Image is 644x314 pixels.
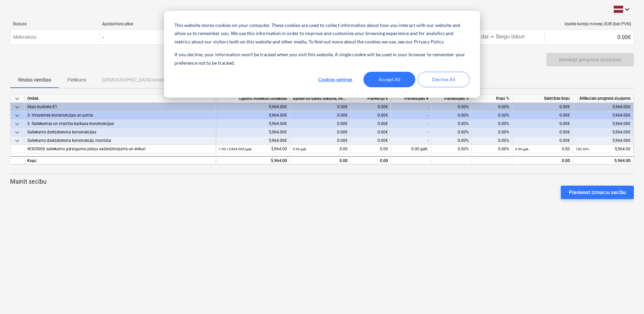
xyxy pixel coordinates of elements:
button: Decline All [418,72,470,87]
div: 0.00% [431,111,472,120]
div: 0.00 [293,145,348,153]
div: Pašreizējā € [351,94,391,103]
div: 0.00€ [512,111,573,120]
input: Beigu datums [494,32,526,42]
button: Cookies settings [309,72,361,87]
p: Rindas vienības [18,76,51,84]
div: 5,964.00€ [573,111,634,120]
div: 0.00% [472,120,512,128]
button: Accept All [363,72,415,87]
div: 0.00€ [290,128,351,136]
div: Pašreizējais % [431,94,472,103]
button: Pievienot izmaiņu secību [561,186,634,199]
div: 0.00€ [351,136,391,145]
div: 0.00 [351,145,391,153]
div: Izpilde kārtējā mēnesī, EUR (bez PVN) [547,22,631,27]
div: Datums [458,22,542,26]
div: Ēkas budžets E1 [27,103,213,111]
i: keyboard_arrow_down [623,5,631,13]
div: 5,964.00€ [216,103,290,111]
div: 0.00% [431,145,472,153]
span: keyboard_arrow_down [13,103,21,111]
div: 0.00% [472,111,512,120]
p: Pielikumi [67,76,86,84]
div: rindas [25,94,216,103]
div: 5,964.00€ [216,128,290,136]
div: 5,964.00 [219,157,287,165]
div: - [490,35,494,39]
div: 0.00% [472,103,512,111]
div: 0.00 [293,157,348,165]
div: Saliekamā dzelzsbetona konstrukcijas [27,128,213,136]
div: Kopā % [472,94,512,103]
div: 0.00% [472,145,512,153]
span: keyboard_arrow_down [13,137,21,145]
span: keyboard_arrow_down [13,95,21,103]
div: 5,964.00€ [216,136,290,145]
small: 1.00 × 5,964.00€ / gab. [219,147,253,151]
small: 0.00 gab. [293,147,307,151]
div: 0.00 [351,156,391,164]
div: 0.00€ [351,111,391,120]
div: Kopā [25,156,216,164]
div: 3- Virszemes konstrukcijas un jumts [27,111,213,120]
div: Cookie banner [164,11,480,98]
div: - [391,111,431,120]
div: Līgumā noteiktās izmaksas [216,94,290,103]
div: 5,964.00€ [216,111,290,120]
small: 100.00% [576,147,589,151]
div: Saistības kopā [512,94,573,103]
div: - [391,136,431,145]
div: 0.00€ [512,103,573,111]
div: 0.00€ [512,128,573,136]
div: 0.00€ [351,120,391,128]
div: Apstiprināts plkst [102,22,186,27]
div: 5,964.00€ [573,120,634,128]
div: 5,964.00€ [573,136,634,145]
p: If you decline, your information won’t be tracked when you visit this website. A single cookie wi... [174,51,470,67]
small: 0.00 gab. [515,147,529,151]
div: 0.00€ [351,128,391,136]
span: keyboard_arrow_down [13,128,21,136]
div: 0.00€ [512,120,573,128]
div: 0.00€ [512,136,573,145]
div: 0.00% [431,136,472,145]
div: 5,964.00 [576,145,631,153]
div: Saliekamā dzelzsbetona konstrukciju montāža [27,136,213,145]
div: 0.00 [515,145,570,153]
div: - [391,103,431,111]
span: keyboard_arrow_down [13,120,21,128]
div: 0.00€ [351,103,391,111]
div: 0.00% [431,128,472,136]
div: - [102,34,104,40]
div: 0.00€ [290,111,351,120]
div: 3. Saliekamās un mūrētās karkasa konstrukcijas [27,120,213,128]
div: Pašreizējais # [391,94,431,103]
div: 5,964.00€ [216,120,290,128]
div: 5,964.00€ [573,128,634,136]
div: 0.00 [512,156,573,164]
div: 0.00% [431,103,472,111]
div: 0.00% [472,136,512,145]
div: 0.00€ [290,120,351,128]
div: 0.00% [472,128,512,136]
div: 5,964.00 [219,145,287,153]
p: This website stores cookies on your computer. These cookies are used to collect information about... [174,21,470,46]
div: Izpilde no darbu sākuma, neskaitot kārtējā mēneša izpildi [290,94,351,103]
div: 0.00% [431,120,472,128]
div: W305000 saliekamo pārsēguma plātņu sadārdzinājums un enkuri [27,145,213,153]
div: 5,964.00€ [573,103,634,111]
div: 5,964.00 [576,157,631,165]
p: Mainīt secību [10,178,634,186]
div: 0.00€ [290,136,351,145]
div: 0.00 gab. [391,145,431,153]
span: keyboard_arrow_down [13,112,21,120]
p: Melnraksts [13,34,36,41]
div: 0.00€ [545,32,634,42]
div: Pievienot izmaiņu secību [569,188,626,197]
div: - [391,128,431,136]
div: Statuss [13,22,97,26]
div: 0.00€ [290,103,351,111]
div: Atlikušais progresa ziņojums [573,94,634,103]
div: - [391,120,431,128]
